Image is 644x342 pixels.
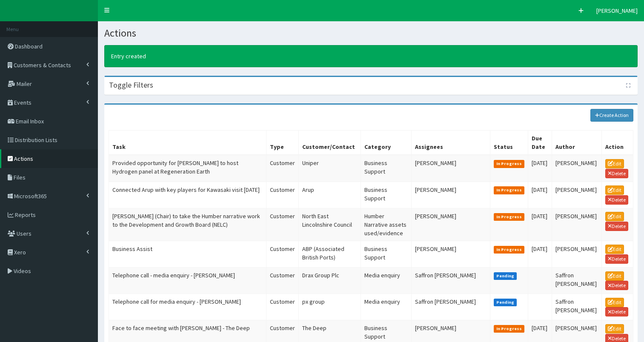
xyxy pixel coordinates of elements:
a: Edit [605,271,624,281]
div: Entry created [104,45,638,67]
span: Xero [14,248,26,256]
td: Business Support [361,155,411,182]
td: [PERSON_NAME] [552,241,601,267]
a: Edit [605,212,624,221]
th: Due Date [528,131,552,155]
a: Edit [605,298,624,307]
td: Drax Group Plc [298,267,361,294]
span: Files [14,174,26,181]
span: In Progress [494,325,525,333]
span: Mailer [17,80,32,88]
td: Customer [266,208,298,241]
th: Action [601,131,633,155]
span: Users [17,230,31,237]
td: [DATE] [528,208,552,241]
th: Type [266,131,298,155]
td: Telephone call for media enquiry - [PERSON_NAME] [109,294,266,320]
th: Task [109,131,266,155]
span: Events [14,99,31,106]
td: Humber Narrative assets used/evidence [361,208,411,241]
span: In Progress [494,246,525,254]
td: [PERSON_NAME] [411,241,490,267]
a: Delete [605,222,628,231]
span: Email Inbox [16,117,44,125]
h3: Toggle Filters [109,81,153,89]
td: Customer [266,182,298,208]
td: Business Support [361,241,411,267]
a: Delete [605,307,628,316]
td: Connected Arup with key players for Kawasaki visit [DATE] [109,182,266,208]
span: Actions [14,155,33,162]
td: Media enquiry [361,267,411,294]
a: Edit [605,159,624,168]
td: ABP (Associated British Ports) [298,241,361,267]
td: Saffron [PERSON_NAME] [411,294,490,320]
td: [PERSON_NAME] [411,208,490,241]
td: px group [298,294,361,320]
td: Telephone call - media enquiry - [PERSON_NAME] [109,267,266,294]
td: [DATE] [528,182,552,208]
th: Status [490,131,528,155]
a: Edit [605,185,624,195]
td: Business Assist [109,241,266,267]
span: Customers & Contacts [14,61,71,69]
span: Pending [494,272,517,280]
td: Arup [298,182,361,208]
td: [PERSON_NAME] [552,182,601,208]
td: Saffron [PERSON_NAME] [552,267,601,294]
th: Category [361,131,411,155]
h1: Actions [104,28,638,39]
td: Saffron [PERSON_NAME] [552,294,601,320]
span: [PERSON_NAME] [596,7,638,14]
span: Videos [14,267,31,275]
span: In Progress [494,213,525,221]
td: [DATE] [528,155,552,182]
td: Provided opportunity for [PERSON_NAME] to host Hydrogen panel at Regeneration Earth [109,155,266,182]
a: Create Action [590,109,634,122]
td: [PERSON_NAME] [411,155,490,182]
span: Microsoft365 [14,192,47,200]
a: Delete [605,254,628,264]
a: Edit [605,245,624,254]
th: Customer/Contact [298,131,361,155]
td: Customer [266,155,298,182]
td: [PERSON_NAME] [552,208,601,241]
td: North East Lincolnshire Council [298,208,361,241]
a: Delete [605,281,628,290]
a: Edit [605,324,624,333]
td: [PERSON_NAME] (Chair) to take the Humber narrative work to the Development and Growth Board (NELC) [109,208,266,241]
a: Delete [605,195,628,205]
td: Customer [266,241,298,267]
span: Dashboard [15,43,43,50]
span: Pending [494,299,517,306]
span: Distribution Lists [15,136,57,144]
td: Business Support [361,182,411,208]
span: In Progress [494,160,525,168]
th: Author [552,131,601,155]
span: Reports [15,211,36,219]
td: Media enquiry [361,294,411,320]
td: [PERSON_NAME] [411,182,490,208]
th: Assignees [411,131,490,155]
td: Uniper [298,155,361,182]
a: Delete [605,169,628,178]
td: [DATE] [528,241,552,267]
td: Saffron [PERSON_NAME] [411,267,490,294]
td: [PERSON_NAME] [552,155,601,182]
td: Customer [266,294,298,320]
span: In Progress [494,186,525,194]
td: Customer [266,267,298,294]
